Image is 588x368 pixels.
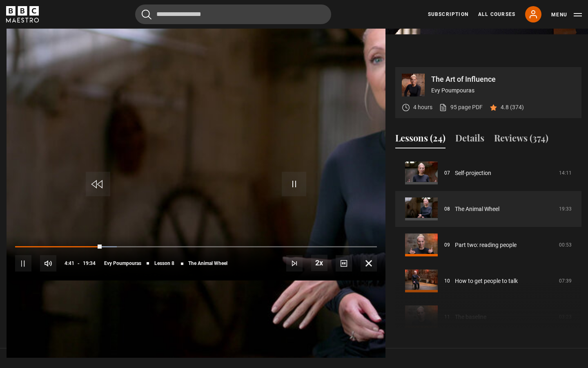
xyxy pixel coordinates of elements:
span: 19:34 [83,256,96,271]
span: Lesson 8 [154,261,174,266]
button: Details [455,131,484,148]
button: Playback Rate [311,255,327,271]
a: Part two: reading people [455,241,517,249]
p: 4 hours [413,103,432,112]
p: The Art of Influence [431,76,575,83]
button: Pause [15,255,31,272]
span: The Animal Wheel [188,261,227,266]
a: Self-projection [455,169,491,177]
input: Search [135,4,331,24]
button: Fullscreen [361,255,377,272]
button: Captions [336,255,352,272]
svg: BBC Maestro [6,6,39,22]
span: 4:41 [65,256,74,271]
div: Progress Bar [15,246,377,248]
button: Mute [40,255,56,272]
button: Lessons (24) [395,131,445,148]
a: Subscription [428,11,468,18]
span: Evy Poumpouras [104,261,141,266]
a: 95 page PDF [439,103,483,112]
span: - [78,260,80,266]
video-js: Video Player [7,67,385,280]
button: Submit the search query [142,9,151,20]
button: Next Lesson [286,255,303,272]
button: Toggle navigation [551,11,582,19]
a: The Animal Wheel [455,205,499,213]
button: Reviews (374) [494,131,548,148]
a: All Courses [478,11,515,18]
p: 4.8 (374) [501,103,524,112]
p: Evy Poumpouras [431,86,575,95]
a: How to get people to talk [455,277,518,285]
